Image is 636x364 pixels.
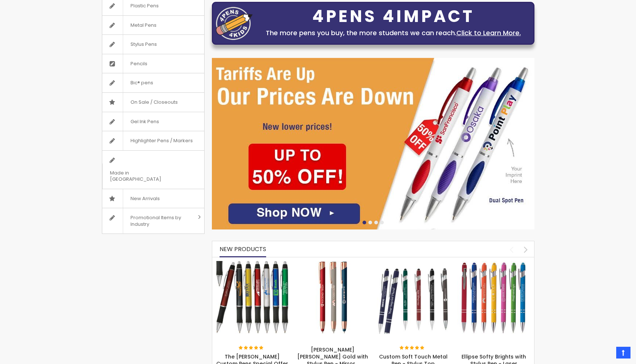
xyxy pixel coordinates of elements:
span: Made in [GEOGRAPHIC_DATA] [102,163,186,189]
img: Ellipse Softy Brights with Stylus Pen - Laser [457,261,530,334]
a: The Barton Custom Pens Special Offer [216,261,289,267]
img: Crosby Softy Rose Gold with Stylus Pen - Mirror Laser [296,261,370,334]
a: Top [616,347,631,359]
a: New Arrivals [102,189,204,208]
div: 4PENS 4IMPACT [256,9,530,24]
div: 100% [400,346,425,351]
a: Ellipse Softy Brights with Stylus Pen - Laser [457,261,530,267]
a: Gel Ink Pens [102,112,204,131]
span: New Arrivals [123,189,167,208]
span: New Products [220,245,266,253]
a: Promotional Items by Industry [102,208,204,234]
span: Bic® pens [123,73,161,92]
span: Metal Pens [123,16,164,35]
img: Custom Soft Touch Metal Pen - Stylus Top [377,261,450,334]
img: /cheap-promotional-products.html [212,58,534,229]
a: Bic® pens [102,73,204,92]
a: On Sale / Closeouts [102,93,204,112]
a: Pencils [102,54,204,73]
div: The more pens you buy, the more students we can reach. [256,28,530,38]
a: Click to Learn More. [456,28,521,37]
span: Stylus Pens [123,35,164,54]
img: four_pen_logo.png [216,7,253,40]
div: prev [505,243,518,256]
img: The Barton Custom Pens Special Offer [216,261,289,334]
span: Gel Ink Pens [123,112,166,131]
span: Highlighter Pens / Markers [123,131,200,150]
div: 100% [239,346,264,351]
a: Crosby Softy Rose Gold with Stylus Pen - Mirror Laser [296,261,370,267]
a: Made in [GEOGRAPHIC_DATA] [102,151,204,189]
a: Metal Pens [102,16,204,35]
div: next [519,243,532,256]
span: On Sale / Closeouts [123,93,185,112]
a: Stylus Pens [102,35,204,54]
span: Pencils [123,54,155,73]
span: Promotional Items by Industry [123,208,195,234]
a: Custom Soft Touch Metal Pen - Stylus Top [377,261,450,267]
a: Highlighter Pens / Markers [102,131,204,150]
